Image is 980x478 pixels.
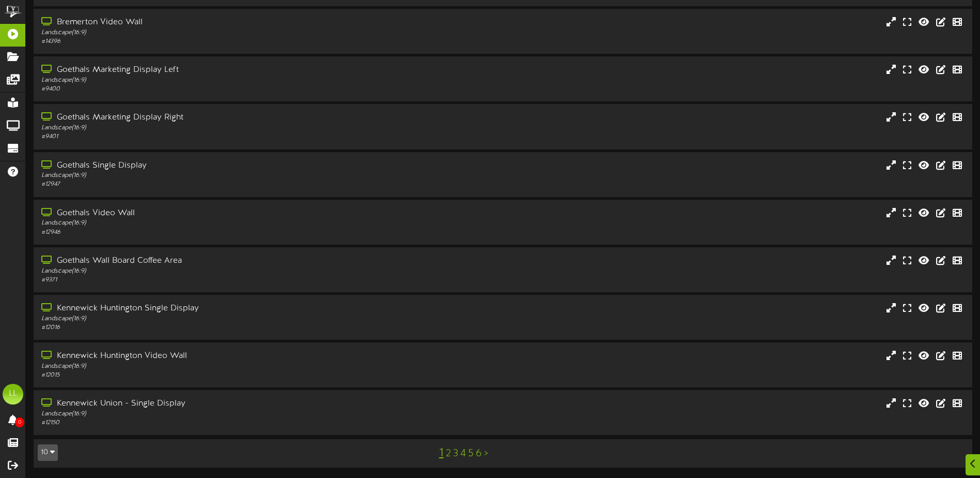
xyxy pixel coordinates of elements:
[41,350,417,362] div: Kennewick Huntington Video Wall
[41,160,417,172] div: Goethals Single Display
[3,384,23,405] div: LL
[41,132,417,141] div: # 9401
[41,362,417,371] div: Landscape ( 16:9 )
[41,112,417,124] div: Goethals Marketing Display Right
[41,276,417,285] div: # 9371
[41,76,417,85] div: Landscape ( 16:9 )
[15,417,24,427] span: 0
[41,315,417,323] div: Landscape ( 16:9 )
[41,85,417,94] div: # 9400
[41,228,417,237] div: # 12946
[41,303,417,315] div: Kennewick Huntington Single Display
[41,219,417,228] div: Landscape ( 16:9 )
[476,448,482,459] a: 6
[446,448,451,459] a: 2
[41,398,417,410] div: Kennewick Union - Single Display
[41,28,417,37] div: Landscape ( 16:9 )
[41,207,417,219] div: Goethals Video Wall
[41,410,417,419] div: Landscape ( 16:9 )
[41,180,417,189] div: # 12947
[453,448,458,459] a: 3
[484,448,488,459] a: >
[41,171,417,180] div: Landscape ( 16:9 )
[41,124,417,132] div: Landscape ( 16:9 )
[38,444,58,461] button: 10
[41,419,417,427] div: # 12150
[41,267,417,276] div: Landscape ( 16:9 )
[41,17,417,28] div: Bremerton Video Wall
[41,37,417,46] div: # 14396
[41,64,417,76] div: Goethals Marketing Display Left
[468,448,474,459] a: 5
[439,446,444,460] a: 1
[41,255,417,267] div: Goethals Wall Board Coffee Area
[460,448,466,459] a: 4
[41,371,417,380] div: # 12015
[41,323,417,332] div: # 12016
